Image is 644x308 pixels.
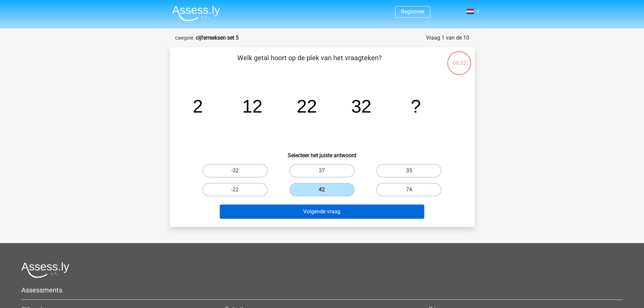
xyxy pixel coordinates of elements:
[196,34,239,41] strong: cijferreeksen set 5
[289,164,355,177] label: 37
[401,8,425,15] a: Registreer
[193,96,203,116] tspan: 2
[447,50,472,67] div: 08:52
[202,183,268,196] label: -22
[426,34,469,42] div: Vraag 1 van de 10
[376,164,442,177] label: 35
[351,96,371,116] tspan: 32
[21,262,69,278] img: Assessly logo
[181,147,464,159] h6: Selecteer het juiste antwoord
[220,205,424,219] button: Volgende vraag
[289,183,355,196] label: 42
[175,35,194,41] small: Categorie:
[376,183,442,196] label: 74
[202,164,268,177] label: -32
[242,96,262,116] tspan: 12
[296,96,317,116] tspan: 22
[21,286,623,294] h5: Assessments
[411,96,421,116] tspan: ?
[181,53,438,73] p: Welk getal hoort op de plek van het vraagteken?
[172,5,220,21] img: Assessly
